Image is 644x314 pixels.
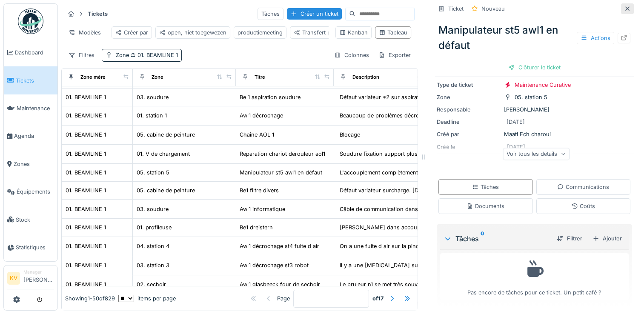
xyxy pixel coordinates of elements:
[339,29,368,37] div: Kanban
[137,93,169,101] div: 03. soudure
[340,131,360,139] div: Blocage
[4,122,57,150] a: Agenda
[557,183,609,191] div: Communications
[240,186,279,194] div: Be1 filtre divers
[577,32,614,44] div: Actions
[330,49,373,61] div: Colonnes
[137,131,195,139] div: 05. cabine de peinture
[589,233,625,244] div: Ajouter
[66,131,106,139] div: 01. BEAMLINE 1
[159,29,226,37] div: open, niet toegewezen
[435,19,634,57] div: Manipulateur st5 awl1 en défaut
[448,5,464,13] div: Ticket
[240,131,274,139] div: Chaîne AOL 1
[255,74,265,81] div: Titre
[340,205,472,213] div: Câble de communication dans le rack hs. Plus de...
[80,74,106,81] div: Zone mère
[375,49,415,61] div: Exporter
[66,261,106,269] div: 01. BEAMLINE 1
[65,49,98,61] div: Filtres
[137,242,169,250] div: 04. station 4
[340,111,478,120] div: Beaucoup de problèmes décrochage station 1 supp...
[129,52,178,58] span: 01. BEAMLINE 1
[4,234,57,261] a: Statistiques
[340,242,458,250] div: On a une fuite d air sur la pince à latte st4 c...
[137,186,195,194] div: 05. cabine de peinture
[481,5,505,13] div: Nouveau
[340,150,440,158] div: Soudure fixation support plus présage
[437,130,632,138] div: Maati Ech charoui
[294,29,342,37] div: Transfert poste
[66,168,106,177] div: 01. BEAMLINE 1
[7,269,54,289] a: KV Manager[PERSON_NAME]
[65,294,115,303] div: Showing 1 - 50 of 829
[18,9,43,34] img: Badge_color-CXgf-gQk.svg
[240,223,273,231] div: Be1 dreistern
[4,178,57,206] a: Équipements
[437,130,501,138] div: Créé par
[481,234,484,244] sup: 0
[472,183,499,191] div: Tâches
[137,280,166,288] div: 02. sechoir
[238,29,283,37] div: productiemeeting
[340,186,472,194] div: Défaut variateur surcharge. [DATE] sur 1007, vari...
[14,132,54,140] span: Agenda
[115,29,148,37] div: Créer par
[379,29,407,37] div: Tableau
[137,168,169,177] div: 05. station 5
[240,93,301,101] div: Be 1 aspiration soudure
[137,261,169,269] div: 03. station 3
[437,106,501,114] div: Responsable
[437,118,501,126] div: Deadline
[23,269,54,275] div: Manager
[240,280,320,288] div: Awl1 glasbeeck four de sechoir
[66,223,106,231] div: 01. BEAMLINE 1
[240,111,283,120] div: Awl1 décrochage
[4,150,57,178] a: Zones
[372,294,384,303] strong: of 17
[16,77,54,85] span: Tickets
[84,10,111,18] strong: Tickets
[507,118,525,126] div: [DATE]
[66,280,106,288] div: 01. BEAMLINE 1
[240,150,325,158] div: Réparation chariot dérouleur aol1
[4,66,57,94] a: Tickets
[65,26,105,39] div: Modèles
[17,188,54,196] span: Équipements
[437,93,501,101] div: Zone
[437,106,632,114] div: [PERSON_NAME]
[116,51,178,59] div: Zone
[571,202,595,210] div: Coûts
[340,280,467,288] div: Le bruleur n1 se met très souvent en defaut d o...
[4,94,57,122] a: Maintenance
[240,242,319,250] div: Awl1 décrochage st4 fuite d air
[66,93,106,101] div: 01. BEAMLINE 1
[352,74,379,81] div: Description
[137,111,167,120] div: 01. station 1
[7,272,20,285] li: KV
[515,93,547,101] div: 05. station 5
[118,294,176,303] div: items per page
[287,8,342,20] div: Créer un ticket
[137,150,190,158] div: 01. V de chargement
[16,243,54,251] span: Statistiques
[467,202,504,210] div: Documents
[14,160,54,168] span: Zones
[340,93,507,101] div: Défaut variateur *2 sur aspiration fumé. [GEOGRAPHIC_DATA]...
[446,257,623,297] div: Pas encore de tâches pour ce ticket. Un petit café ?
[553,233,586,244] div: Filtrer
[240,168,322,177] div: Manipulateur st5 awl1 en défaut
[66,242,106,250] div: 01. BEAMLINE 1
[152,74,163,81] div: Zone
[66,111,106,120] div: 01. BEAMLINE 1
[15,49,54,57] span: Dashboard
[16,216,54,224] span: Stock
[137,205,169,213] div: 03. soudure
[444,234,550,244] div: Tâches
[505,62,564,73] div: Clôturer le ticket
[340,223,509,231] div: [PERSON_NAME] dans accouplement réducteur 5 vers 6. Côté ...
[17,104,54,112] span: Maintenance
[240,205,285,213] div: Awl1 informatique
[4,206,57,233] a: Stock
[515,81,571,89] div: Maintenance Curative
